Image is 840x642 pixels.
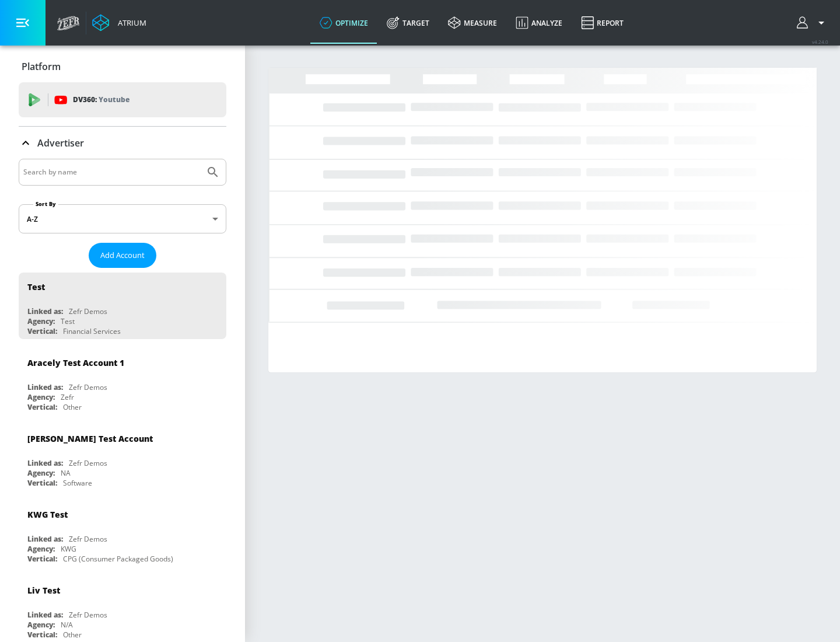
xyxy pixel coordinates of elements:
div: [PERSON_NAME] Test AccountLinked as:Zefr DemosAgency:NAVertical:Software [19,424,226,491]
div: TestLinked as:Zefr DemosAgency:TestVertical:Financial Services [19,273,226,339]
div: Zefr [61,392,74,402]
div: Agency: [27,316,55,326]
p: Youtube [99,93,129,106]
div: Zefr Demos [69,382,107,392]
a: Atrium [92,14,146,32]
div: Test [27,281,45,292]
div: N/A [61,620,73,630]
p: DV360: [73,93,129,106]
div: DV360: Youtube [19,82,226,117]
div: A-Z [19,204,226,233]
div: KWG TestLinked as:Zefr DemosAgency:KWGVertical:CPG (Consumer Packaged Goods) [19,500,226,567]
div: Aracely Test Account 1Linked as:Zefr DemosAgency:ZefrVertical:Other [19,348,226,415]
a: Report [572,2,633,44]
div: Test [61,316,75,326]
div: Liv Test [27,585,60,596]
div: KWG [61,544,76,554]
div: Zefr Demos [69,458,107,468]
div: Zefr Demos [69,534,107,544]
a: measure [439,2,506,44]
div: Agency: [27,468,55,478]
div: Software [63,478,92,488]
div: Advertiser [19,127,226,159]
div: Platform [19,50,226,83]
input: Search by name [23,165,200,180]
a: Analyze [506,2,572,44]
div: Other [63,630,82,640]
div: CPG (Consumer Packaged Goods) [63,554,173,564]
div: Linked as: [27,382,63,392]
p: Advertiser [37,137,84,149]
div: Vertical: [27,326,57,336]
span: Add Account [100,249,145,262]
div: Financial Services [63,326,121,336]
div: KWG Test [27,509,68,520]
div: Vertical: [27,630,57,640]
label: Sort By [33,200,58,208]
div: Atrium [113,18,146,28]
p: Platform [22,60,61,73]
a: optimize [310,2,377,44]
div: NA [61,468,71,478]
div: Agency: [27,620,55,630]
button: Add Account [89,243,156,268]
div: Agency: [27,544,55,554]
div: Linked as: [27,306,63,316]
div: Zefr Demos [69,306,107,316]
div: Vertical: [27,402,57,412]
div: Linked as: [27,534,63,544]
div: [PERSON_NAME] Test Account [27,433,153,444]
div: Vertical: [27,478,57,488]
div: Agency: [27,392,55,402]
span: v 4.24.0 [812,39,828,45]
div: Vertical: [27,554,57,564]
div: Other [63,402,82,412]
div: Aracely Test Account 1 [27,357,124,368]
a: Target [377,2,439,44]
div: Linked as: [27,610,63,620]
div: Linked as: [27,458,63,468]
div: Zefr Demos [69,610,107,620]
